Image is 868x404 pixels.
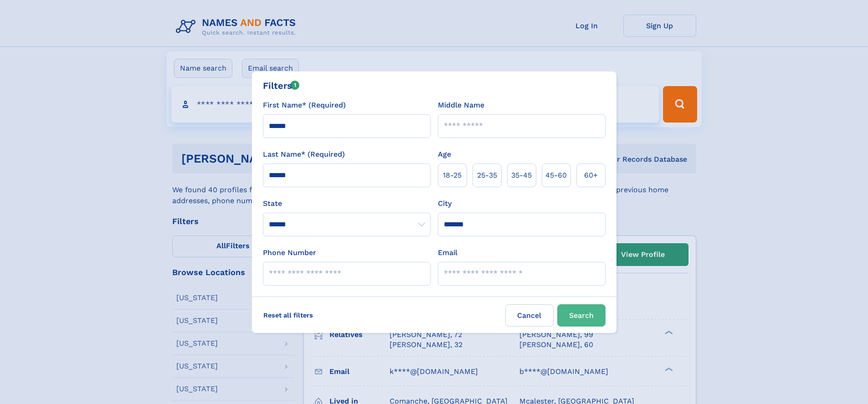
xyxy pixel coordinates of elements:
span: 35‑45 [511,170,532,181]
span: 18‑25 [443,170,462,181]
span: 45‑60 [545,170,567,181]
label: Reset all filters [257,304,319,326]
label: Cancel [505,304,554,327]
label: State [263,198,431,209]
label: Age [438,149,451,160]
label: Email [438,247,457,258]
button: Search [557,304,606,327]
div: Filters [263,79,300,92]
label: Last Name* (Required) [263,149,345,160]
label: First Name* (Required) [263,100,346,111]
label: Phone Number [263,247,316,258]
span: 60+ [584,170,598,181]
label: City [438,198,452,209]
span: 25‑35 [477,170,497,181]
label: Middle Name [438,100,484,111]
